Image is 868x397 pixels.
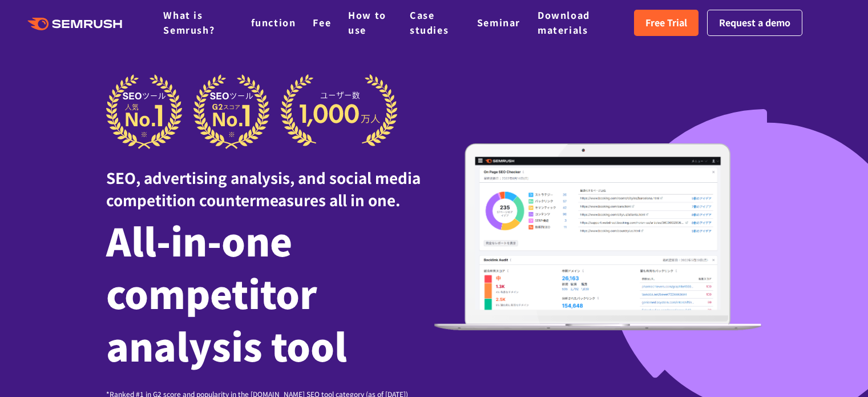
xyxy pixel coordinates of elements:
a: Seminar [477,15,520,29]
a: What is Semrush? [163,8,215,37]
a: function [251,15,296,29]
font: competitor analysis tool [106,265,347,372]
font: Free Trial [645,15,687,29]
font: All-in-one [106,212,292,267]
a: Free Trial [634,10,699,36]
a: Case studies [410,8,449,37]
a: Fee [313,15,331,29]
a: Download materials [538,8,590,37]
a: How to use [348,8,386,37]
a: Request a demo [707,10,802,36]
font: Request a demo [719,15,790,29]
font: SEO, advertising analysis, and social media competition countermeasures all in one. [106,167,421,210]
